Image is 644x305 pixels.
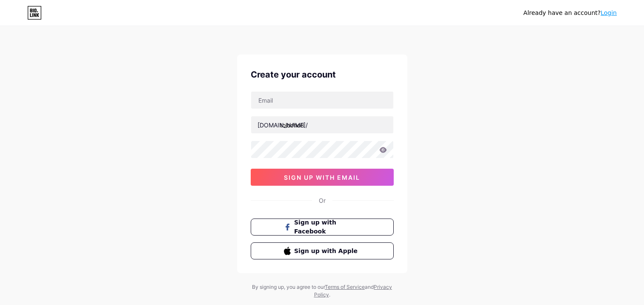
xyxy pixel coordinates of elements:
[294,218,360,236] span: Sign up with Facebook
[325,284,365,290] a: Terms of Service
[251,116,393,133] input: username
[251,219,394,236] button: Sign up with Facebook
[258,121,308,129] div: [DOMAIN_NAME]/
[294,247,360,256] span: Sign up with Apple
[319,196,326,205] div: Or
[284,174,360,181] span: sign up with email
[251,169,394,186] button: sign up with email
[250,283,395,299] div: By signing up, you agree to our and .
[251,92,393,109] input: Email
[251,68,394,81] div: Create your account
[524,9,617,17] div: Already have an account?
[601,9,617,16] a: Login
[251,242,394,259] button: Sign up with Apple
